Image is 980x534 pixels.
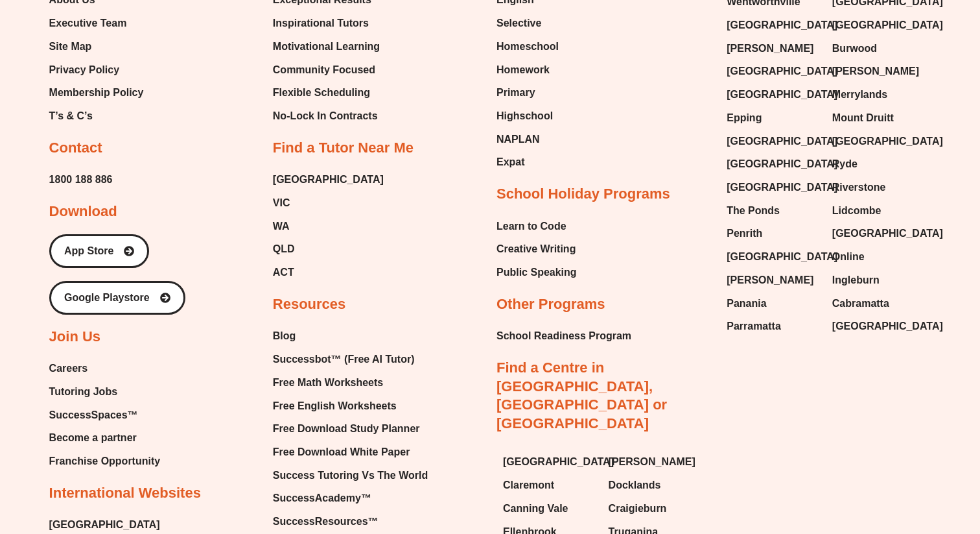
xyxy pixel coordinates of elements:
[832,178,886,197] span: Riverstone
[832,132,925,151] a: [GEOGRAPHIC_DATA]
[832,39,877,58] span: Burwood
[609,476,701,495] a: Docklands
[49,428,161,448] a: Become a partner
[273,83,370,103] span: Flexible Scheduling
[273,217,384,236] a: WA
[832,247,865,267] span: Online
[273,419,420,439] span: Free Download Study Planner
[727,224,819,243] a: Penrith
[49,170,113,189] a: 1800 188 886
[273,419,428,439] a: Free Download Study Planner
[496,359,667,431] a: Find a Centre in [GEOGRAPHIC_DATA], [GEOGRAPHIC_DATA] or [GEOGRAPHIC_DATA]
[496,185,670,204] h2: School Holiday Programs
[727,154,819,174] a: [GEOGRAPHIC_DATA]
[609,499,701,518] a: Craigieburn
[496,326,631,346] a: School Readiness Program
[727,16,837,35] span: [GEOGRAPHIC_DATA]
[273,326,296,346] span: Blog
[727,178,837,197] span: [GEOGRAPHIC_DATA]
[727,85,819,104] a: [GEOGRAPHIC_DATA]
[496,106,553,126] span: Highschool
[496,37,559,56] a: Homeschool
[832,62,919,81] span: [PERSON_NAME]
[496,239,577,259] a: Creative Writing
[727,201,819,221] a: The Ponds
[727,85,837,104] span: [GEOGRAPHIC_DATA]
[273,106,378,126] span: No-Lock In Contracts
[49,359,88,378] span: Careers
[273,396,428,416] a: Free English Worksheets
[49,281,185,315] a: Google Playstore
[609,476,661,495] span: Docklands
[49,328,100,346] h2: Join Us
[727,247,837,267] span: [GEOGRAPHIC_DATA]
[273,60,383,80] a: Community Focused
[273,14,383,33] a: Inspirational Tutors
[609,452,701,472] a: [PERSON_NAME]
[49,382,117,402] span: Tutoring Jobs
[273,139,414,158] h2: Find a Tutor Near Me
[49,234,149,268] a: App Store
[273,489,371,508] span: SuccessAcademy™
[832,108,925,128] a: Mount Druitt
[273,239,295,259] span: QLD
[503,452,596,472] a: [GEOGRAPHIC_DATA]
[64,246,113,256] span: App Store
[273,263,294,282] span: ACT
[273,443,410,462] span: Free Download White Paper
[273,350,415,369] span: Successbot™ (Free AI Tutor)
[727,247,819,267] a: [GEOGRAPHIC_DATA]
[832,224,925,243] a: [GEOGRAPHIC_DATA]
[49,202,117,221] h2: Download
[496,130,540,149] span: NAPLAN
[49,452,161,471] span: Franchise Opportunity
[727,317,781,336] span: Parramatta
[727,16,819,35] a: [GEOGRAPHIC_DATA]
[273,512,428,531] a: SuccessResources™
[49,106,93,126] span: T’s & C’s
[832,201,925,221] a: Lidcombe
[273,83,383,103] a: Flexible Scheduling
[496,106,559,126] a: Highschool
[832,132,943,151] span: [GEOGRAPHIC_DATA]
[273,170,384,189] a: [GEOGRAPHIC_DATA]
[727,271,813,290] span: [PERSON_NAME]
[503,476,554,495] span: Claremont
[496,152,525,172] span: Expat
[727,108,762,128] span: Epping
[832,108,894,128] span: Mount Druitt
[496,152,559,172] a: Expat
[727,154,837,174] span: [GEOGRAPHIC_DATA]
[727,39,819,58] a: [PERSON_NAME]
[496,14,541,33] span: Selective
[727,271,819,290] a: [PERSON_NAME]
[832,294,925,313] a: Cabramatta
[273,326,428,346] a: Blog
[273,193,384,213] a: VIC
[496,14,559,33] a: Selective
[832,39,925,58] a: Burwood
[609,452,695,472] span: [PERSON_NAME]
[503,499,596,518] a: Canning Vale
[832,317,943,336] span: [GEOGRAPHIC_DATA]
[49,484,201,503] h2: International Websites
[49,406,161,425] a: SuccessSpaces™
[49,83,144,103] a: Membership Policy
[496,130,559,149] a: NAPLAN
[496,60,559,80] a: Homework
[273,37,380,56] span: Motivational Learning
[496,239,576,259] span: Creative Writing
[273,239,384,259] a: QLD
[832,85,925,104] a: Merrylands
[727,62,819,81] a: [GEOGRAPHIC_DATA]
[273,37,383,56] a: Motivational Learning
[727,62,837,81] span: [GEOGRAPHIC_DATA]
[49,37,144,56] a: Site Map
[832,317,925,336] a: [GEOGRAPHIC_DATA]
[727,132,819,151] a: [GEOGRAPHIC_DATA]
[727,224,762,243] span: Penrith
[273,373,383,393] span: Free Math Worksheets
